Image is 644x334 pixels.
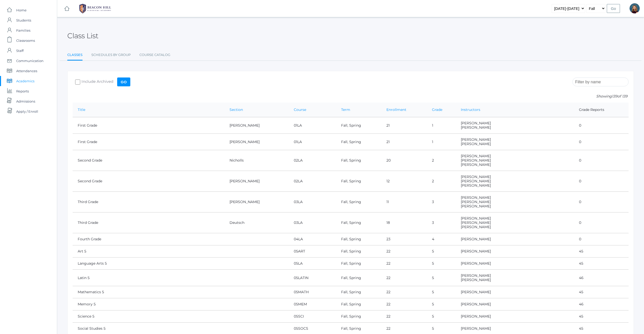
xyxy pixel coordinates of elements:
[386,158,391,163] a: 20
[386,276,390,280] a: 22
[386,220,390,225] a: 18
[294,107,306,112] a: Course
[80,79,113,85] span: Include Archived
[461,125,491,130] a: [PERSON_NAME]
[579,326,583,331] a: 45
[336,245,382,258] td: Fall, Spring
[78,140,97,144] a: First Grade
[91,50,131,60] a: Schedules By Group
[294,237,303,241] a: 04LA
[336,270,382,286] td: Fall, Spring
[461,216,491,221] a: [PERSON_NAME]
[461,204,491,208] a: [PERSON_NAME]
[386,140,390,144] a: 21
[386,314,390,319] a: 22
[461,158,491,163] a: [PERSON_NAME]
[461,107,480,112] a: Instructors
[461,179,491,183] a: [PERSON_NAME]
[78,249,86,253] a: Art 5
[579,302,584,306] a: 46
[16,46,24,56] span: Staff
[78,158,102,163] a: Second Grade
[427,233,456,245] td: 4
[16,96,35,106] span: Admissions
[78,290,104,294] a: Mathematics 5
[16,76,34,86] span: Academics
[427,117,456,134] td: 1
[461,290,491,294] a: [PERSON_NAME]
[78,261,107,266] a: Language Arts 5
[78,276,90,280] a: Latin 5
[579,220,581,225] a: 0
[461,314,491,319] a: [PERSON_NAME]
[461,162,491,167] a: [PERSON_NAME]
[294,326,308,331] a: 05SOCS
[386,200,389,204] a: 11
[78,302,96,306] a: Memory 5
[461,137,491,142] a: [PERSON_NAME]
[78,179,102,183] a: Second Grade
[294,302,307,306] a: 05MEM
[579,237,581,241] a: 0
[461,249,491,253] a: [PERSON_NAME]
[461,220,491,225] a: [PERSON_NAME]
[139,50,170,60] a: Course Catalog
[579,123,581,128] a: 0
[579,249,583,253] a: 45
[461,225,491,229] a: [PERSON_NAME]
[427,150,456,171] td: 2
[386,179,390,183] a: 12
[294,158,303,163] a: 02LA
[427,212,456,233] td: 3
[341,107,350,112] a: Term
[579,261,583,266] a: 45
[78,123,97,128] a: First Grade
[16,35,35,46] span: Classrooms
[224,134,289,150] td: [PERSON_NAME]
[461,142,491,146] a: [PERSON_NAME]
[294,179,303,183] a: 02LA
[336,233,382,245] td: Fall, Spring
[579,179,581,183] a: 0
[461,273,491,278] a: [PERSON_NAME]
[78,237,101,241] a: Fourth Grade
[73,94,629,99] p: Showing of 139
[579,276,584,280] a: 46
[294,261,303,266] a: 05LA
[336,171,382,192] td: Fall, Spring
[432,107,442,112] a: Grade
[386,326,390,331] a: 22
[461,200,491,204] a: [PERSON_NAME]
[461,237,491,241] a: [PERSON_NAME]
[294,140,302,144] a: 01LA
[336,258,382,270] td: Fall, Spring
[461,121,491,125] a: [PERSON_NAME]
[386,123,390,128] a: 21
[427,310,456,323] td: 5
[78,326,106,331] a: Social Studies 5
[427,270,456,286] td: 5
[336,310,382,323] td: Fall, Spring
[572,77,629,86] input: Filter by name
[427,286,456,298] td: 5
[461,326,491,331] a: [PERSON_NAME]
[224,171,289,192] td: [PERSON_NAME]
[386,107,406,112] a: Enrollment
[16,86,29,96] span: Reports
[224,117,289,134] td: [PERSON_NAME]
[386,302,390,306] a: 22
[461,261,491,266] a: [PERSON_NAME]
[386,290,390,294] a: 22
[461,302,491,306] a: [PERSON_NAME]
[294,249,305,253] a: 05ART
[294,123,302,128] a: 01LA
[579,290,583,294] a: 45
[78,107,85,112] a: Title
[427,298,456,310] td: 5
[224,212,289,233] td: Deutsch
[16,106,38,116] span: Apply / Enroll
[427,245,456,258] td: 5
[461,183,491,188] a: [PERSON_NAME]
[386,237,390,241] a: 23
[336,298,382,310] td: Fall, Spring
